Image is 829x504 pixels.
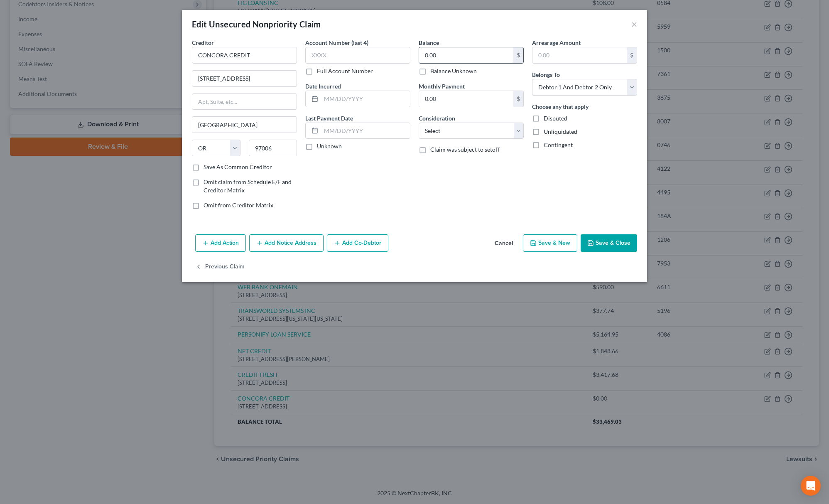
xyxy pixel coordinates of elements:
input: Enter address... [192,71,297,86]
input: Enter city... [192,117,297,133]
button: × [631,19,637,29]
div: $ [627,47,637,63]
label: Balance Unknown [430,67,477,75]
button: Add Notice Address [249,234,324,252]
span: Claim was subject to setoff [430,146,500,153]
span: Omit claim from Schedule E/F and Creditor Matrix [204,178,292,194]
label: Last Payment Date [305,114,353,123]
span: Creditor [192,39,214,46]
span: Belongs To [532,71,560,78]
label: Monthly Payment [419,82,465,91]
label: Save As Common Creditor [204,163,272,171]
button: Add Action [195,234,246,252]
input: 0.00 [419,91,513,107]
label: Unknown [317,142,342,150]
span: Disputed [544,115,567,122]
input: Apt, Suite, etc... [192,94,297,110]
label: Date Incurred [305,82,341,91]
label: Balance [419,38,439,47]
button: Save & Close [581,234,637,252]
button: Save & New [523,234,577,252]
div: Edit Unsecured Nonpriority Claim [192,18,321,30]
label: Full Account Number [317,67,373,75]
span: Unliquidated [544,128,577,135]
input: Search creditor by name... [192,47,297,64]
label: Account Number (last 4) [305,38,368,47]
label: Choose any that apply [532,102,589,111]
button: Cancel [488,235,520,252]
input: 0.00 [419,47,513,63]
input: 0.00 [532,47,627,63]
button: Previous Claim [195,258,245,276]
div: $ [513,47,523,63]
input: XXXX [305,47,410,64]
input: MM/DD/YYYY [321,91,410,107]
label: Arrearage Amount [532,38,581,47]
button: Add Co-Debtor [327,234,388,252]
div: Open Intercom Messenger [801,476,821,496]
label: Consideration [419,114,455,123]
span: Contingent [544,141,573,148]
input: MM/DD/YYYY [321,123,410,139]
input: Enter zip... [249,140,297,156]
div: $ [513,91,523,107]
span: Omit from Creditor Matrix [204,202,273,209]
